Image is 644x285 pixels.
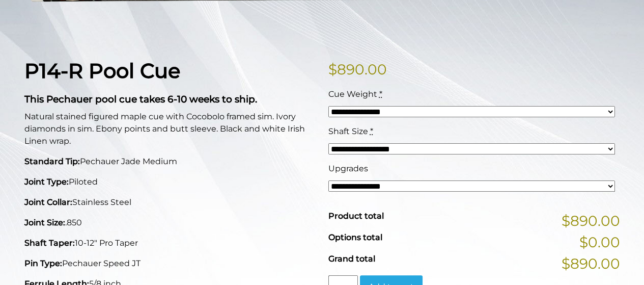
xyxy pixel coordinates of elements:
[328,61,387,78] bdi: 890.00
[24,197,72,207] strong: Joint Collar:
[328,61,337,78] span: $
[562,253,620,274] span: $890.00
[24,196,316,209] p: Stainless Steel
[24,238,75,248] strong: Shaft Taper:
[24,218,65,227] strong: Joint Size:
[24,177,69,187] strong: Joint Type:
[24,176,316,188] p: Piloted
[328,89,377,99] span: Cue Weight
[24,93,257,105] strong: This Pechauer pool cue takes 6-10 weeks to ship.
[24,257,316,270] p: Pechauer Speed JT
[24,58,180,83] strong: P14-R Pool Cue
[24,157,80,166] strong: Standard Tip:
[562,210,620,231] span: $890.00
[24,258,62,268] strong: Pin Type:
[328,126,368,136] span: Shaft Size
[24,111,316,147] p: Natural stained figured maple cue with Cocobolo framed sim. Ivory diamonds in sim. Ebony points a...
[328,254,375,264] span: Grand total
[579,231,620,253] span: $0.00
[379,89,382,99] abbr: required
[24,156,316,168] p: Pechauer Jade Medium
[24,217,316,229] p: .850
[370,126,373,136] abbr: required
[24,237,316,249] p: 10-12" Pro Taper
[328,211,384,221] span: Product total
[328,232,382,242] span: Options total
[328,164,368,173] span: Upgrades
